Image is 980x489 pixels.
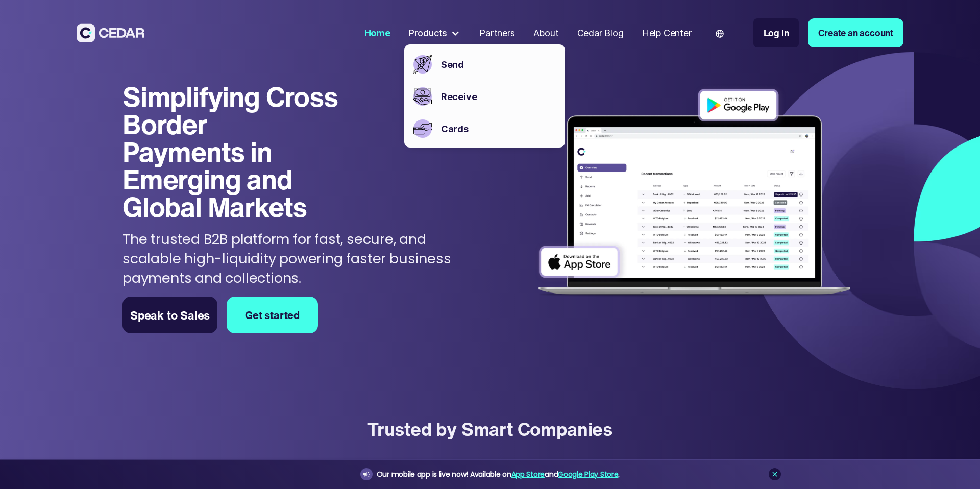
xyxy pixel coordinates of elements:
[716,30,724,38] img: world icon
[441,90,556,104] a: Receive
[529,21,563,45] a: About
[479,26,514,40] div: Partners
[122,83,340,221] h1: Simplifying Cross Border Payments in Emerging and Global Markets
[573,21,628,45] a: Cedar Blog
[122,297,217,333] a: Speak to Sales
[642,26,692,40] div: Help Center
[638,21,696,45] a: Help Center
[808,18,903,47] a: Create an account
[404,21,465,44] div: Products
[441,58,556,71] a: Send
[404,44,565,148] nav: Products
[360,21,395,45] a: Home
[531,83,857,305] img: Dashboard of transactions
[227,297,318,333] a: Get started
[475,21,519,45] a: Partners
[364,26,390,40] div: Home
[441,122,556,136] a: Cards
[409,26,447,40] div: Products
[533,26,559,40] div: About
[753,18,799,47] a: Log in
[764,26,789,40] div: Log in
[122,230,485,287] p: The trusted B2B platform for fast, secure, and scalable high-liquidity powering faster business p...
[577,26,624,40] div: Cedar Blog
